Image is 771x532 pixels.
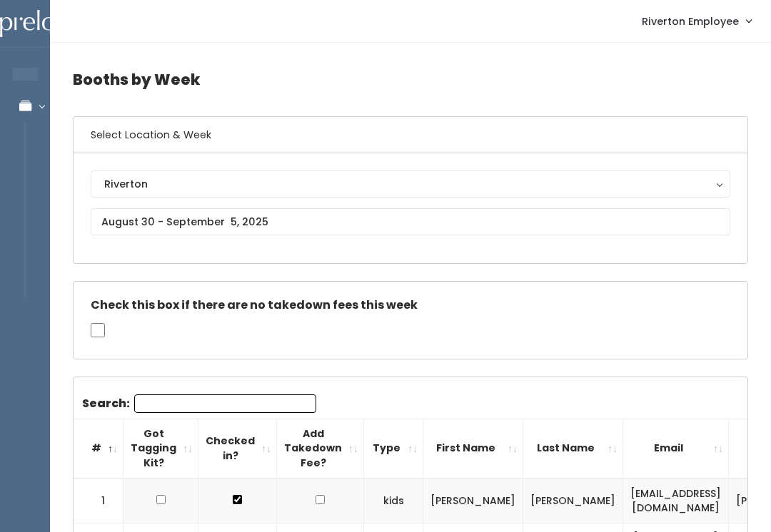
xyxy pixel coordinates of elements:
[104,176,717,192] div: Riverton
[134,394,316,413] input: Search:
[74,419,124,478] th: #: activate to sort column descending
[423,419,523,478] th: First Name: activate to sort column ascending
[423,479,523,523] td: [PERSON_NAME]
[364,419,423,478] th: Type: activate to sort column ascending
[523,419,623,478] th: Last Name: activate to sort column ascending
[628,6,765,36] a: Riverton Employee
[91,208,730,235] input: August 30 - September 5, 2025
[74,479,124,523] td: 1
[623,479,729,523] td: [EMAIL_ADDRESS][DOMAIN_NAME]
[523,479,623,523] td: [PERSON_NAME]
[74,117,747,153] h6: Select Location & Week
[364,479,423,523] td: kids
[91,299,730,312] h5: Check this box if there are no takedown fees this week
[642,14,739,29] span: Riverton Employee
[198,419,277,478] th: Checked in?: activate to sort column ascending
[124,419,198,478] th: Got Tagging Kit?: activate to sort column ascending
[623,419,729,478] th: Email: activate to sort column ascending
[73,60,748,99] h4: Booths by Week
[91,170,730,198] button: Riverton
[277,419,364,478] th: Add Takedown Fee?: activate to sort column ascending
[82,394,316,413] label: Search:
